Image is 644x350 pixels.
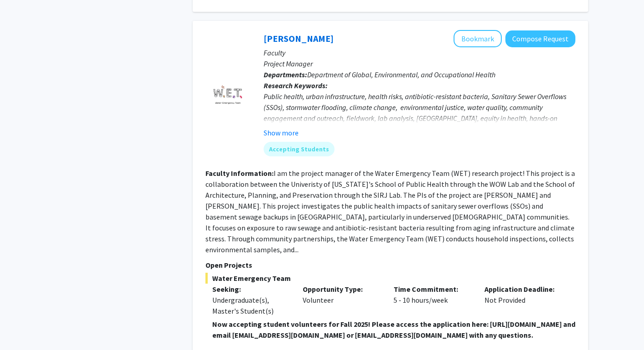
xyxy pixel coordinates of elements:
b: Departments: [264,70,307,79]
p: Project Manager [264,58,575,69]
p: Application Deadline: [484,284,562,295]
strong: Now accepting student volunteers for Fall 2025! Please access the application here: [URL][DOMAIN_... [212,320,575,340]
div: Not Provided [478,284,569,316]
fg-read-more: I am the project manager of the Water Emergency Team (WET) research project! This project is a co... [205,169,575,254]
span: Water Emergency Team [205,273,575,284]
div: Volunteer [296,284,387,316]
b: Research Keywords: [264,81,328,90]
span: Department of Global, Environmental, and Occupational Health [307,70,495,79]
mat-chip: Accepting Students [264,142,334,156]
p: Opportunity Type: [303,284,380,295]
div: 5 - 10 hours/week [387,284,478,316]
a: [PERSON_NAME] [264,33,334,44]
p: Faculty [264,47,575,58]
iframe: Chat [7,309,39,343]
p: Seeking: [212,284,290,295]
div: Public health, urban infrastructure, health risks, antibiotic-resistant bacteria, Sanitary Sewer ... [264,91,575,135]
p: Time Commitment: [394,284,471,295]
div: Undergraduate(s), Master's Student(s) [212,295,290,316]
button: Compose Request to Shachar Gazit-Rosenthal [505,30,575,47]
button: Show more [264,127,299,138]
p: Open Projects [205,260,575,270]
b: Faculty Information: [205,169,274,178]
button: Add Shachar Gazit-Rosenthal to Bookmarks [454,30,502,47]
